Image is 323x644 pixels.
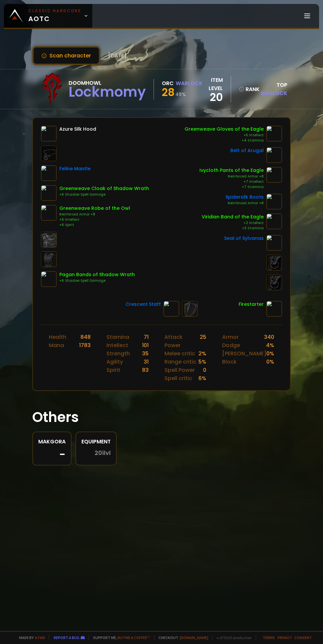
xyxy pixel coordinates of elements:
img: item-9797 [266,167,282,183]
span: 28 [162,85,175,100]
div: Armor [222,333,239,341]
div: +5 Intellect [185,133,264,138]
div: Intellect [106,341,128,349]
div: 0 % [266,358,274,366]
div: Greenweave Gloves of the Eagle [185,126,264,133]
a: Privacy [278,635,292,640]
span: 20 ilvl [95,450,111,456]
span: Warlock [260,89,287,97]
span: Support me, [89,635,150,640]
div: Ivycloth Pants of the Eagle [199,167,264,174]
div: Spirit [106,366,120,374]
div: +2 Intellect [202,220,264,226]
img: item-8184 [266,301,282,317]
div: Melee critic [164,349,195,358]
div: 5 % [198,358,206,366]
img: item-6392 [266,147,282,163]
div: Reinforced Armor +8 [199,174,264,179]
span: [DATE] [108,51,127,60]
div: +6 Intellect [59,217,130,222]
div: 25 [200,333,206,349]
div: +6 Shadow Spell Damage [59,278,135,283]
span: AOTC [28,8,81,24]
div: Greenweave Cloak of Shadow Wrath [59,185,149,192]
div: 83 [142,366,149,374]
div: Health [49,333,66,341]
a: Report a bug [54,635,79,640]
div: Belt of Arugal [230,147,264,154]
div: item level [203,76,223,92]
div: - [38,450,66,460]
div: 71 [144,333,149,341]
span: v. d752d5 - production [212,635,252,640]
div: rank [239,85,254,93]
div: 6 % [198,374,206,382]
div: Firestarter [239,301,264,308]
a: Classic HardcoreAOTC [4,4,92,28]
div: 0 % [266,349,274,358]
div: 2 % [198,349,206,358]
img: item-7048 [41,126,57,142]
div: Seal of Sylvanas [224,235,264,242]
div: Warlock [176,79,203,87]
div: Range critic [164,358,196,366]
div: +3 Stamina [202,226,264,231]
a: a fan [35,635,45,640]
button: Scan character [32,46,100,65]
div: Agility [106,358,123,366]
div: +6 Spirit [59,222,130,228]
h1: Others [32,407,291,428]
div: Attack Power [164,333,200,349]
img: item-3748 [41,165,57,181]
div: +7 Intellect [199,179,264,184]
div: 101 [142,341,149,349]
a: Equipment20ilvl [75,432,117,466]
div: Spell critic [164,374,192,382]
div: Top [258,81,287,97]
div: Block [222,358,237,366]
div: Equipment [81,437,111,446]
img: item-6505 [163,301,179,317]
a: Buy me a coffee [118,635,150,640]
a: Makgora- [32,432,72,466]
a: [DOMAIN_NAME] [180,635,208,640]
div: +4 Stamina [185,138,264,143]
div: Makgora [38,437,66,446]
div: Feline Mantle [59,165,91,172]
div: Azure Silk Hood [59,126,96,133]
div: Dodge [222,341,240,349]
span: Checkout [154,635,208,640]
div: Lockmomy [69,87,146,97]
div: Pagan Bands of Shadow Wrath [59,271,135,278]
div: Greenweave Robe of the Owl [59,205,130,212]
a: Terms [263,635,275,640]
img: item-6414 [266,235,282,251]
div: Spell Power [164,366,195,374]
div: Reinforced Armor +8 [59,212,130,217]
img: item-9773 [41,205,57,221]
div: +7 Stamina [199,184,264,190]
img: item-9770 [41,185,57,201]
a: Consent [294,635,312,640]
div: 35 [142,349,149,358]
div: Reinforced Armor +8 [225,201,264,206]
div: Viridian Band of the Eagle [202,213,264,220]
div: [PERSON_NAME] [222,349,266,358]
div: Orc [162,79,174,87]
div: Doomhowl [69,79,146,87]
small: 49 % [175,91,186,98]
div: 848 [80,333,91,341]
small: Classic Hardcore [28,8,81,14]
div: Strength [106,349,130,358]
div: Crescent Staff [126,301,161,308]
div: 20 [203,92,223,102]
img: item-9771 [266,126,282,142]
div: 31 [144,358,149,366]
img: item-14160 [41,271,57,287]
div: Mana [49,341,64,349]
span: Made by [15,635,45,640]
div: 4 % [266,341,274,349]
div: 340 [264,333,274,341]
div: 1783 [79,341,91,349]
img: item-4320 [266,194,282,209]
